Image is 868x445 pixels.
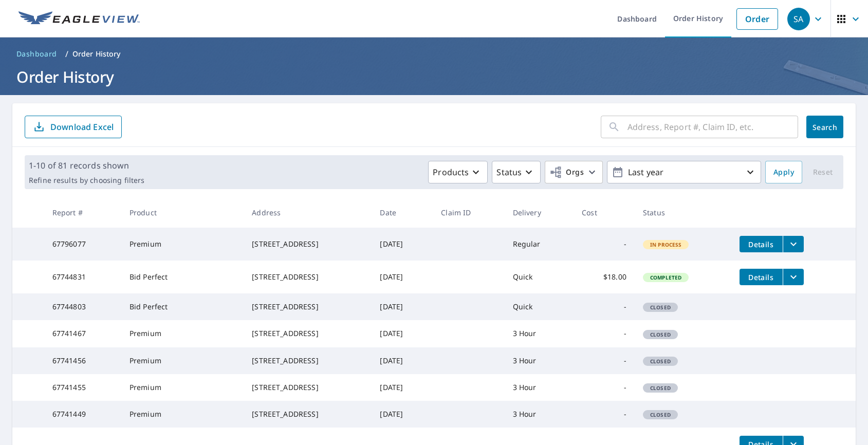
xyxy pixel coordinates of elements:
th: Report # [44,197,121,228]
span: Closed [644,411,677,418]
img: EV Logo [19,11,140,27]
button: detailsBtn-67744831 [740,269,783,285]
nav: breadcrumb [12,46,856,62]
td: 67744803 [44,293,121,320]
span: Apply [773,166,794,179]
span: Dashboard [16,49,57,59]
button: detailsBtn-67796077 [740,236,783,252]
div: [STREET_ADDRESS] [252,272,363,282]
td: 67741467 [44,320,121,347]
td: 67796077 [44,228,121,261]
th: Date [372,197,433,228]
p: Order History [72,49,121,59]
th: Product [121,197,244,228]
p: 1-10 of 81 records shown [29,159,144,172]
span: Closed [644,304,677,311]
th: Delivery [505,197,574,228]
span: Details [746,272,777,282]
td: 3 Hour [505,401,574,428]
td: [DATE] [372,261,433,293]
td: Bid Perfect [121,261,244,293]
button: Status [492,161,541,183]
p: Products [433,166,469,178]
div: [STREET_ADDRESS] [252,239,363,249]
button: Apply [765,161,802,183]
td: - [574,228,635,261]
input: Address, Report #, Claim ID, etc. [627,113,798,141]
td: [DATE] [372,374,433,401]
td: 3 Hour [505,320,574,347]
button: filesDropdownBtn-67796077 [783,236,804,252]
div: [STREET_ADDRESS] [252,328,363,339]
span: Closed [644,358,677,365]
button: filesDropdownBtn-67744831 [783,269,804,285]
td: - [574,374,635,401]
td: [DATE] [372,320,433,347]
td: [DATE] [372,228,433,261]
p: Download Excel [50,121,114,133]
td: Quick [505,261,574,293]
p: Refine results by choosing filters [29,176,144,185]
span: Completed [644,274,688,281]
td: 67741449 [44,401,121,428]
h1: Order History [12,66,856,87]
td: Regular [505,228,574,261]
td: 3 Hour [505,347,574,374]
a: Order [736,8,778,30]
button: Download Excel [25,116,122,138]
td: - [574,293,635,320]
td: - [574,401,635,428]
button: Search [806,116,843,138]
span: In Process [644,241,688,248]
div: [STREET_ADDRESS] [252,382,363,393]
button: Orgs [545,161,603,183]
span: Details [746,239,777,249]
span: Orgs [549,166,584,179]
td: 67741455 [44,374,121,401]
td: [DATE] [372,347,433,374]
th: Cost [574,197,635,228]
td: [DATE] [372,401,433,428]
th: Address [244,197,372,228]
td: Premium [121,228,244,261]
td: Premium [121,374,244,401]
button: Last year [607,161,761,183]
span: Search [815,122,835,132]
div: [STREET_ADDRESS] [252,302,363,312]
div: [STREET_ADDRESS] [252,356,363,366]
td: Premium [121,347,244,374]
p: Last year [624,163,744,181]
th: Status [635,197,731,228]
td: [DATE] [372,293,433,320]
span: Closed [644,384,677,392]
td: Premium [121,401,244,428]
div: SA [787,8,810,30]
a: Dashboard [12,46,61,62]
button: Products [428,161,488,183]
td: 67744831 [44,261,121,293]
td: 3 Hour [505,374,574,401]
p: Status [496,166,522,178]
th: Claim ID [433,197,504,228]
span: Closed [644,331,677,338]
td: $18.00 [574,261,635,293]
div: [STREET_ADDRESS] [252,409,363,419]
td: - [574,320,635,347]
td: Quick [505,293,574,320]
td: Premium [121,320,244,347]
td: 67741456 [44,347,121,374]
td: Bid Perfect [121,293,244,320]
li: / [65,48,68,60]
td: - [574,347,635,374]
